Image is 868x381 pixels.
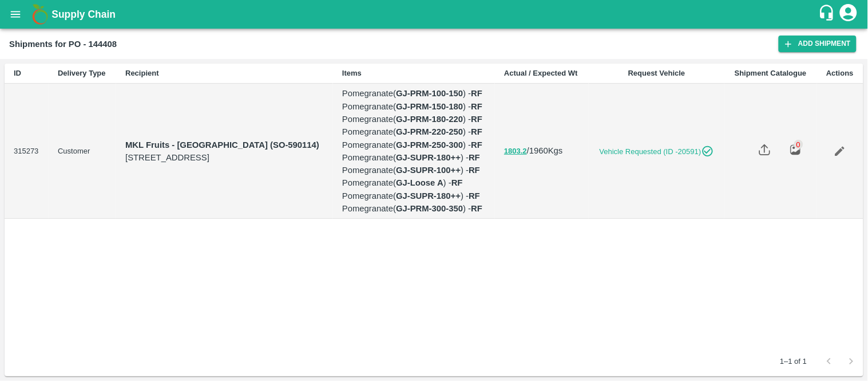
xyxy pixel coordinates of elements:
[342,100,486,113] p: Pomegranate ( ) -
[735,69,807,77] b: Shipment Catalogue
[14,69,21,77] b: ID
[396,127,463,136] b: GJ-PRM-220-250
[396,191,461,201] b: GJ-SUPR-180++
[396,102,463,111] b: GJ-PRM-150-180
[471,115,482,124] strong: RF
[125,151,324,164] p: [STREET_ADDRESS]
[396,166,461,175] b: GJ-SUPR-100++
[396,178,443,187] b: GJ-Loose A
[471,89,482,98] strong: RF
[504,69,578,77] b: Actual / Expected Wt
[125,140,319,150] strong: MKL Fruits - [GEOGRAPHIC_DATA] (SO-590114)
[396,140,463,150] b: GJ-PRM-250-300
[29,3,51,26] img: logo
[504,144,580,158] p: / 1960 Kgs
[125,69,159,77] b: Recipient
[49,84,116,219] td: Customer
[9,40,117,49] b: Shipments for PO - 144408
[342,190,486,202] p: Pomegranate ( ) -
[838,2,859,26] div: account of current user
[780,356,807,367] p: 1–1 of 1
[342,202,486,215] p: Pomegranate ( ) -
[469,191,480,201] strong: RF
[826,69,854,77] b: Actions
[396,153,461,162] b: GJ-SUPR-180++
[342,151,486,164] p: Pomegranate ( ) -
[598,145,715,158] a: Vehicle Requested (ID -20591)
[342,87,486,100] p: Pomegranate ( ) -
[342,139,486,151] p: Pomegranate ( ) -
[504,145,527,158] button: 1803.2
[2,1,29,28] button: open drawer
[51,6,818,22] a: Supply Chain
[628,69,685,77] b: Request Vehicle
[58,69,106,77] b: Delivery Type
[759,144,771,156] img: share
[794,140,803,149] div: 0
[471,140,482,150] strong: RF
[451,178,463,187] strong: RF
[471,127,482,136] strong: RF
[818,4,838,25] div: customer-support
[342,69,362,77] b: Items
[342,176,486,189] p: Pomegranate ( ) -
[779,36,857,52] a: Add Shipment
[342,113,486,125] p: Pomegranate ( ) -
[827,138,853,164] a: Edit
[342,164,486,176] p: Pomegranate ( ) -
[469,153,480,162] strong: RF
[5,84,49,219] td: 315273
[51,9,116,20] b: Supply Chain
[471,102,482,111] strong: RF
[471,204,482,213] strong: RF
[396,89,463,98] b: GJ-PRM-100-150
[342,125,486,138] p: Pomegranate ( ) -
[396,115,463,124] b: GJ-PRM-180-220
[790,144,802,156] img: preview
[469,166,480,175] strong: RF
[396,204,463,213] b: GJ-PRM-300-350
